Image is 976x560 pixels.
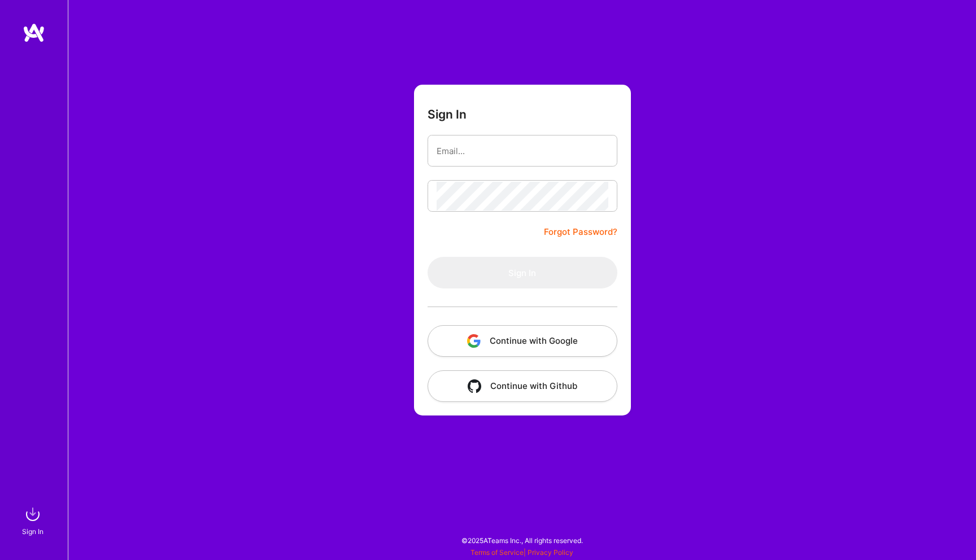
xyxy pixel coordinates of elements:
[470,548,524,557] a: Terms of Service
[468,379,481,393] img: icon
[428,370,617,402] button: Continue with Github
[428,325,617,357] button: Continue with Google
[528,548,573,557] a: Privacy Policy
[470,548,573,557] span: |
[24,503,44,537] a: sign inSign In
[22,526,43,537] div: Sign In
[68,526,976,554] div: © 2025 ATeams Inc., All rights reserved.
[467,334,481,348] img: icon
[23,23,45,43] img: logo
[437,137,608,165] input: Email...
[428,107,467,121] h3: Sign In
[544,225,617,239] a: Forgot Password?
[428,257,617,288] button: Sign In
[21,503,44,526] img: sign in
